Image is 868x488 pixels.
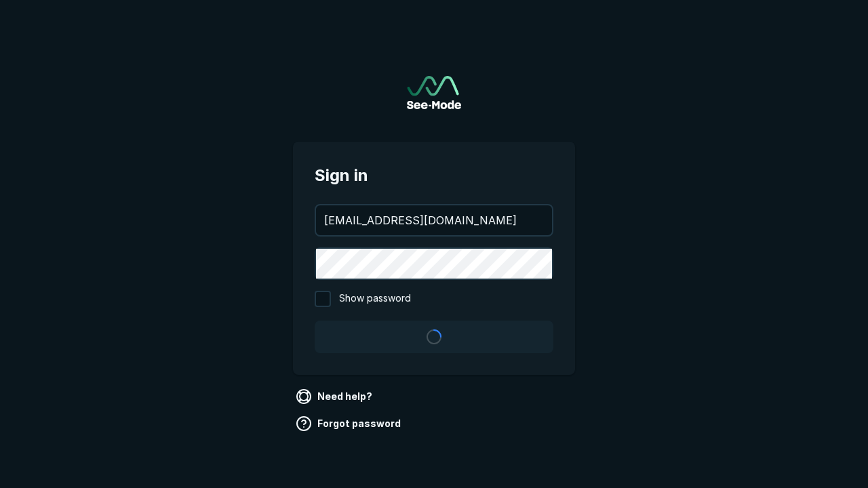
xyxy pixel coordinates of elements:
a: Go to sign in [407,76,461,109]
a: Need help? [293,386,378,407]
span: Sign in [315,163,553,188]
img: See-Mode Logo [407,76,461,109]
span: Show password [339,291,411,307]
a: Forgot password [293,413,406,434]
input: your@email.com [316,205,552,235]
